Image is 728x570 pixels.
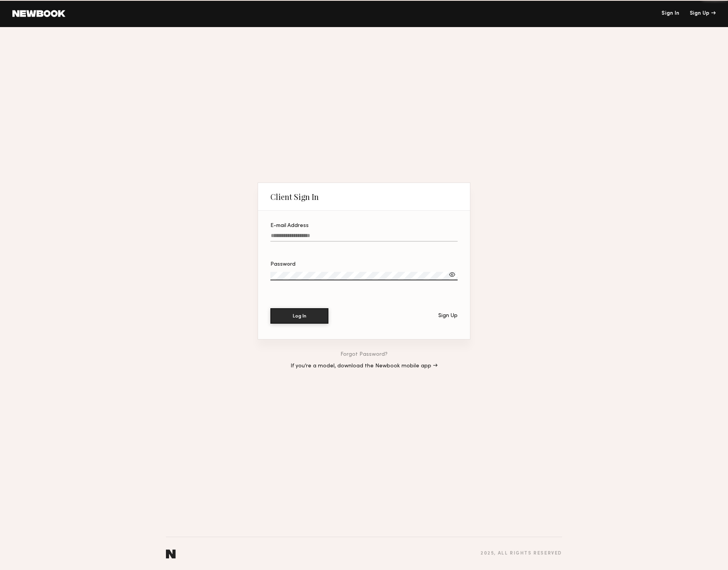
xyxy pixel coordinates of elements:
[480,551,562,556] div: 2025 , all rights reserved
[270,233,458,242] input: E-mail Address
[270,223,458,229] div: E-mail Address
[270,272,458,280] input: Password
[270,192,319,201] div: Client Sign In
[340,352,388,357] a: Forgot Password?
[291,364,437,369] a: If you’re a model, download the Newbook mobile app →
[690,11,716,16] div: Sign Up
[270,308,328,324] button: Log In
[661,11,679,16] a: Sign In
[270,262,458,267] div: Password
[438,313,458,319] div: Sign Up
